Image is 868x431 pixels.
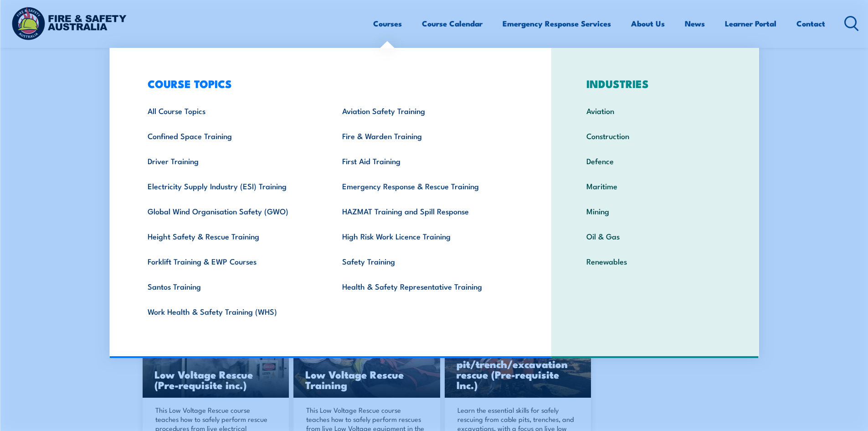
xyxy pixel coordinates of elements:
a: Emergency Response Services [503,11,611,36]
a: Electricity Supply Industry (ESI) Training [134,173,328,198]
a: Maritime [572,173,738,198]
a: Renewables [572,249,738,274]
a: Forklift Training & EWP Courses [134,249,328,274]
a: News [685,11,705,36]
a: Driver Training [134,148,328,173]
h3: Low Voltage Rescue (Pre-requisite inc.) [154,369,277,390]
a: Santos Training [134,274,328,299]
a: Courses [373,11,402,36]
h3: COURSE TOPICS [134,77,523,90]
a: Emergency Response & Rescue Training [328,173,523,198]
a: High Risk Work Licence Training [328,223,523,249]
a: Contact [796,11,825,36]
h3: Low Voltage Rescue Training [305,369,428,390]
a: Safety Training [328,249,523,274]
a: Fire & Warden Training [328,123,523,148]
a: About Us [631,11,665,36]
h3: INDUSTRIES [572,77,738,90]
a: Learner Portal [725,11,776,36]
a: Confined Space Training [134,123,328,148]
a: Aviation [572,98,738,123]
a: Health & Safety Representative Training [328,274,523,299]
a: First Aid Training [328,148,523,173]
a: Construction [572,123,738,148]
a: Defence [572,148,738,173]
a: Mining [572,198,738,223]
a: HAZMAT Training and Spill Response [328,198,523,223]
a: Aviation Safety Training [328,98,523,123]
a: All Course Topics [134,98,328,123]
a: Course Calendar [422,11,483,36]
a: Work Health & Safety Training (WHS) [134,299,328,324]
a: Oil & Gas [572,223,738,249]
a: Global Wind Organisation Safety (GWO) [134,198,328,223]
a: Height Safety & Rescue Training [134,223,328,249]
h3: Perform cable pit/trench/excavation rescue (Pre-requisite Inc.) [457,348,580,390]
